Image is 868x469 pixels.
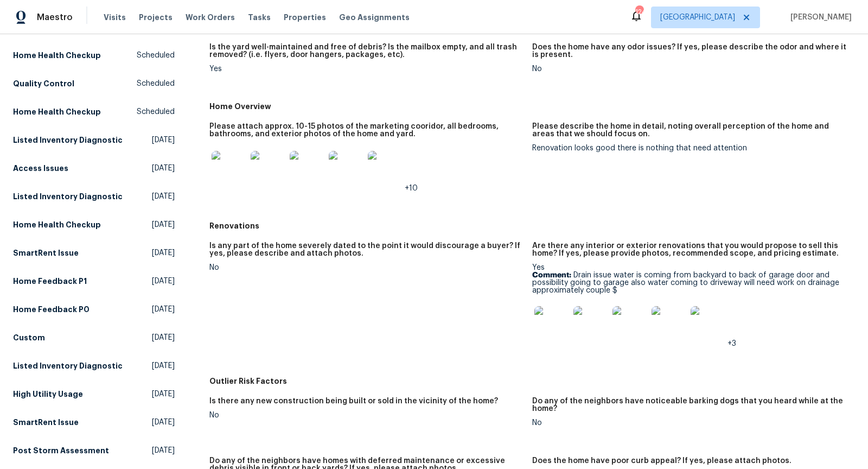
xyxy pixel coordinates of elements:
a: Access Issues[DATE] [13,159,175,178]
div: No [209,411,524,419]
a: SmartRent Issue[DATE] [13,243,175,263]
h5: Home Overview [209,101,855,112]
span: [DATE] [152,219,175,230]
span: [DATE] [152,360,175,371]
span: [DATE] [152,389,175,400]
h5: Listed Inventory Diagnostic [13,191,123,202]
span: Projects [139,12,173,23]
a: Home Feedback P0[DATE] [13,300,175,319]
h5: Is the yard well-maintained and free of debris? Is the mailbox empty, and all trash removed? (i.e... [209,43,524,59]
span: Work Orders [186,12,235,23]
div: Yes [532,264,846,347]
span: Scheduled [137,50,175,61]
h5: Please attach approx. 10-15 photos of the marketing cooridor, all bedrooms, bathrooms, and exteri... [209,123,524,138]
h5: Quality Control [13,78,74,89]
h5: Home Health Checkup [13,50,101,61]
span: [DATE] [152,191,175,202]
a: Custom[DATE] [13,328,175,347]
h5: Listed Inventory Diagnostic [13,135,123,145]
h5: Home Feedback P0 [13,304,90,315]
div: No [532,65,846,73]
h5: Post Storm Assessment [13,445,109,456]
h5: Is any part of the home severely dated to the point it would discourage a buyer? If yes, please d... [209,242,524,257]
div: Yes [209,65,524,73]
h5: Access Issues [13,163,68,174]
span: [PERSON_NAME] [786,12,852,23]
a: Home Health Checkup[DATE] [13,215,175,234]
span: +10 [405,185,418,192]
span: Visits [104,12,126,23]
h5: Custom [13,332,45,343]
h5: Are there any interior or exterior renovations that you would propose to sell this home? If yes, ... [532,242,846,257]
span: [DATE] [152,332,175,343]
h5: Is there any new construction being built or sold in the vicinity of the home? [209,397,498,405]
h5: Home Health Checkup [13,219,101,230]
a: SmartRent Issue[DATE] [13,413,175,432]
span: Scheduled [137,106,175,117]
span: Properties [284,12,326,23]
b: Comment: [532,271,571,279]
div: Renovation looks good there is nothing that need attention [532,144,846,152]
h5: Outlier Risk Factors [209,376,855,386]
a: Home Health CheckupScheduled [13,102,175,122]
a: Listed Inventory Diagnostic[DATE] [13,187,175,206]
h5: Please describe the home in detail, noting overall perception of the home and areas that we shoul... [532,123,846,138]
span: Maestro [37,12,73,23]
a: Post Storm Assessment[DATE] [13,441,175,460]
h5: Home Health Checkup [13,106,101,117]
h5: Does the home have poor curb appeal? If yes, please attach photos. [532,457,792,465]
span: [DATE] [152,276,175,287]
p: Drain issue water is coming from backyard to back of garage door and possibility going to garage ... [532,271,846,294]
h5: Listed Inventory Diagnostic [13,360,123,371]
h5: Home Feedback P1 [13,276,87,287]
span: Scheduled [137,78,175,89]
a: High Utility Usage[DATE] [13,384,175,404]
h5: SmartRent Issue [13,248,79,258]
span: Tasks [248,14,271,21]
a: Quality ControlScheduled [13,74,175,93]
a: Listed Inventory Diagnostic[DATE] [13,130,175,150]
a: Listed Inventory Diagnostic[DATE] [13,356,175,376]
div: 124 [635,7,643,17]
span: [DATE] [152,135,175,145]
h5: SmartRent Issue [13,417,79,428]
span: [DATE] [152,248,175,258]
h5: Renovations [209,220,855,231]
h5: Do any of the neighbors have noticeable barking dogs that you heard while at the home? [532,397,846,413]
a: Home Feedback P1[DATE] [13,271,175,291]
h5: Does the home have any odor issues? If yes, please describe the odor and where it is present. [532,43,846,59]
div: No [532,419,846,427]
span: [DATE] [152,445,175,456]
span: Geo Assignments [339,12,410,23]
span: [DATE] [152,417,175,428]
div: No [209,264,524,271]
span: +3 [727,340,736,347]
span: [DATE] [152,163,175,174]
span: [DATE] [152,304,175,315]
a: Home Health CheckupScheduled [13,46,175,65]
h5: High Utility Usage [13,389,83,400]
span: [GEOGRAPHIC_DATA] [660,12,735,23]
